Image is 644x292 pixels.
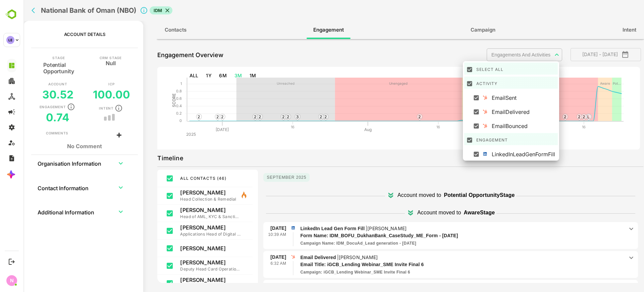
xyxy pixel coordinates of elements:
[6,36,14,44] div: LE
[7,257,16,266] button: Logout
[459,95,464,100] img: hubspot.png
[459,123,464,128] img: hubspot.png
[6,275,17,286] div: N
[468,122,532,130] div: EmailBounced
[459,109,464,114] img: hubspot.png
[459,151,464,157] img: linkedin.png
[3,8,20,21] img: BambooboxLogoMark.f1c84d78b4c51b1a7b5f700c9845e183.svg
[453,63,533,74] div: Select All
[453,77,533,88] div: Activity
[468,94,532,102] div: EmailSent
[468,108,532,116] div: EmailDelivered
[453,134,533,144] div: Engagement
[468,150,532,158] div: LinkedInLeadGenFormFill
